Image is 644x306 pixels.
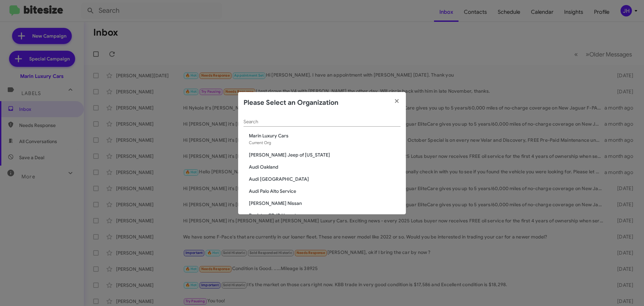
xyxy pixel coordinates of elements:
[244,97,338,108] h2: Please Select an Organization
[249,164,400,170] span: Audi Oakland
[249,200,400,207] span: [PERSON_NAME] Nissan
[249,176,400,182] span: Audi [GEOGRAPHIC_DATA]
[249,151,400,158] span: [PERSON_NAME] Jeep of [US_STATE]
[249,212,400,219] span: Banister CDJR Hampton
[249,188,400,194] span: Audi Palo Alto Service
[249,140,271,145] span: Current Org
[249,132,400,139] span: Marin Luxury Cars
